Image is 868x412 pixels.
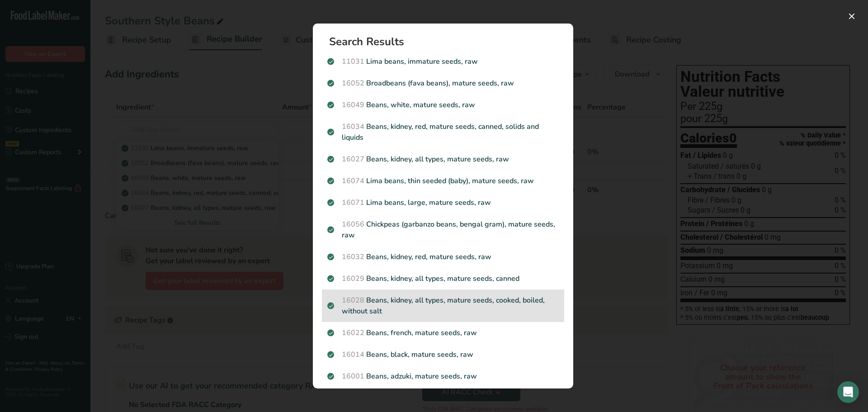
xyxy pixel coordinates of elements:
div: Open Intercom Messenger [837,381,859,403]
p: Broadbeans (fava beans), mature seeds, raw [327,78,559,89]
p: Beans, adzuki, mature seeds, raw [327,371,559,382]
span: 16049 [342,100,364,110]
span: 16052 [342,78,364,88]
p: Lima beans, large, mature seeds, raw [327,197,559,208]
span: 16071 [342,198,364,208]
span: 16056 [342,219,364,229]
span: 16074 [342,176,364,186]
p: Lima beans, immature seeds, raw [327,56,559,67]
h1: Search Results [329,36,564,47]
p: Beans, french, mature seeds, raw [327,327,559,338]
span: 16028 [342,295,364,305]
span: 16014 [342,350,364,360]
p: Beans, kidney, all types, mature seeds, raw [327,154,559,165]
p: Chickpeas (garbanzo beans, bengal gram), mature seeds, raw [327,219,559,241]
p: Beans, kidney, all types, mature seeds, canned [327,273,559,284]
p: Beans, kidney, red, mature seeds, canned, solids and liquids [327,121,559,143]
p: Lima beans, thin seeded (baby), mature seeds, raw [327,175,559,186]
p: Beans, kidney, all types, mature seeds, cooked, boiled, without salt [327,295,559,317]
p: Beans, white, mature seeds, raw [327,99,559,110]
span: 16034 [342,122,364,132]
span: 16001 [342,371,364,381]
span: 16032 [342,252,364,262]
span: 11031 [342,57,364,66]
span: 16029 [342,274,364,284]
span: 16022 [342,328,364,338]
p: Beans, kidney, red, mature seeds, raw [327,251,559,262]
p: Beans, black, mature seeds, raw [327,349,559,360]
span: 16027 [342,154,364,164]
